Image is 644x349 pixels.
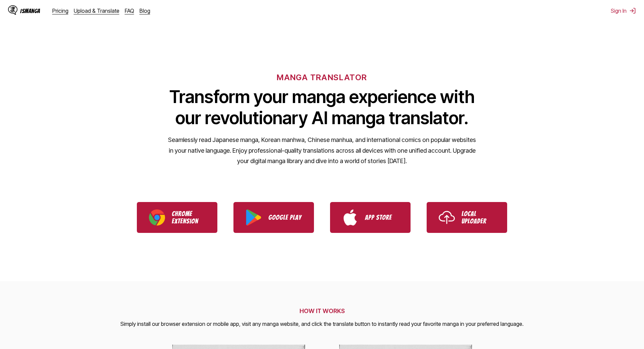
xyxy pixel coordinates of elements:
p: Google Play [268,214,302,221]
p: Seamlessly read Japanese manga, Korean manhwa, Chinese manhua, and international comics on popula... [168,135,476,166]
h6: MANGA TRANSLATOR [277,72,367,82]
button: Sign In [611,7,636,14]
a: Blog [140,7,150,14]
img: IsManga Logo [8,5,17,15]
img: Google Play logo [246,209,262,226]
img: Chrome logo [149,209,165,226]
img: Upload icon [439,209,455,226]
a: Download IsManga Chrome Extension [137,202,217,233]
p: Chrome Extension [172,210,205,225]
p: Simply install our browser extension or mobile app, visit any manga website, and click the transl... [120,320,524,329]
h2: HOW IT WORKS [120,307,524,314]
img: Sign out [629,7,636,14]
a: Use IsManga Local Uploader [427,202,507,233]
p: App Store [365,214,398,221]
p: Local Uploader [462,210,495,225]
h1: Transform your manga experience with our revolutionary AI manga translator. [168,86,476,129]
a: Upload & Translate [74,7,119,14]
a: Pricing [52,7,68,14]
a: Download IsManga from Google Play [233,202,314,233]
img: App Store logo [342,209,358,226]
a: Download IsManga from App Store [330,202,411,233]
div: IsManga [20,8,40,14]
a: FAQ [125,7,134,14]
a: IsManga LogoIsManga [8,5,52,16]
